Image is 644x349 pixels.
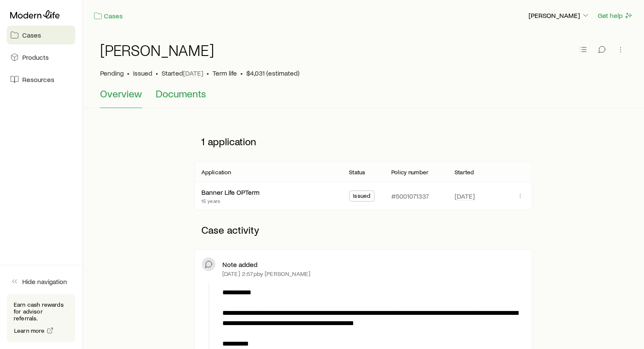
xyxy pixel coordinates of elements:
[100,88,142,100] span: Overview
[222,260,257,269] p: Note added
[597,11,634,21] button: Get help
[22,75,54,84] span: Resources
[529,11,590,20] p: [PERSON_NAME]
[14,328,45,334] span: Learn more
[183,69,203,77] span: [DATE]
[222,270,310,277] p: [DATE] 2:57p by [PERSON_NAME]
[100,88,627,108] div: Case details tabs
[455,192,475,200] span: [DATE]
[156,69,158,77] span: •
[246,69,299,77] span: $4,031 (estimated)
[127,69,130,77] span: •
[7,26,75,44] a: Cases
[22,53,49,62] span: Products
[7,272,75,291] button: Hide navigation
[391,169,428,176] p: Policy number
[349,169,366,176] p: Status
[14,301,68,322] p: Earn cash rewards for advisor referrals.
[100,41,214,59] h1: [PERSON_NAME]
[7,294,75,342] div: Earn cash rewards for advisor referrals.Learn more
[201,169,231,176] p: Application
[207,69,209,77] span: •
[93,11,123,21] a: Cases
[455,169,474,176] p: Started
[353,192,371,201] span: Issued
[7,70,75,89] a: Resources
[22,31,41,39] span: Cases
[240,69,243,77] span: •
[7,48,75,67] a: Products
[213,69,237,77] span: Term life
[195,129,532,154] p: 1 application
[133,69,152,77] span: Issued
[162,69,203,77] p: Started
[156,88,206,100] span: Documents
[100,69,124,77] p: Pending
[201,197,260,204] p: 15 years
[22,277,67,286] span: Hide navigation
[391,192,429,200] p: #5001071337
[528,11,591,21] button: [PERSON_NAME]
[195,217,532,243] p: Case activity
[201,188,260,196] a: Banner Life OPTerm
[201,188,260,197] div: Banner Life OPTerm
